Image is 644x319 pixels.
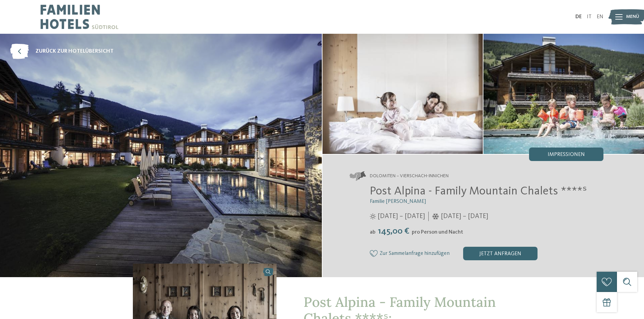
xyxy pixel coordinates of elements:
[575,14,582,20] a: DE
[376,227,411,236] span: 145,00 €
[370,230,376,235] span: ab
[35,48,114,55] span: zurück zur Hotelübersicht
[323,34,483,154] img: Das Familienhotel in Innichen mit Almdorf-Flair
[380,251,450,257] span: Zur Sammelanfrage hinzufügen
[370,213,376,219] i: Öffnungszeiten im Sommer
[463,247,538,260] div: jetzt anfragen
[483,34,644,154] img: Das Familienhotel in Innichen mit Almdorf-Flair
[370,185,587,197] span: Post Alpina - Family Mountain Chalets ****ˢ
[441,212,488,221] span: [DATE] – [DATE]
[412,230,463,235] span: pro Person und Nacht
[587,14,592,20] a: IT
[597,14,603,20] a: EN
[370,199,426,204] span: Familie [PERSON_NAME]
[10,44,114,59] a: zurück zur Hotelübersicht
[378,212,425,221] span: [DATE] – [DATE]
[370,173,449,180] span: Dolomiten – Vierschach-Innichen
[626,14,639,20] span: Menü
[548,152,585,157] span: Impressionen
[432,213,439,219] i: Öffnungszeiten im Winter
